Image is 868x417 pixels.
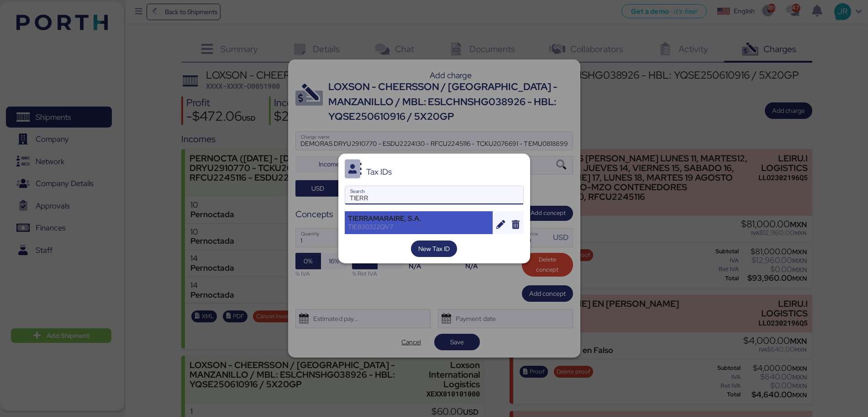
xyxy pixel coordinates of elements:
div: Tax IDs [366,168,392,176]
div: TIERRAMARAIRE, S.A. [348,214,490,223]
span: New Tax ID [418,243,450,254]
input: Search [345,186,523,204]
button: New Tax ID [411,241,457,257]
div: TIE830322QV7 [348,223,490,231]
